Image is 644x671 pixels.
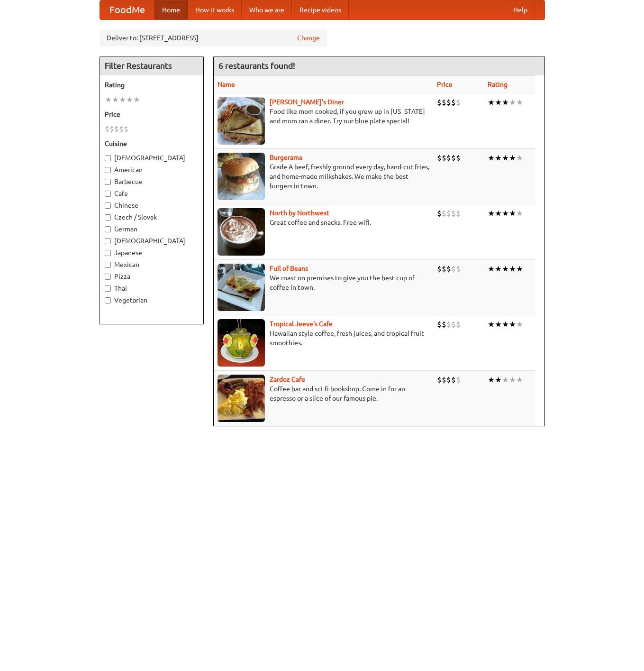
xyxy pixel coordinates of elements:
[509,375,516,385] li: ★
[126,94,133,105] li: ★
[105,94,112,105] li: ★
[437,153,442,163] li: $
[105,224,199,234] label: German
[270,209,329,217] a: North by Northwest
[442,319,446,330] li: $
[456,375,461,385] li: $
[218,329,429,348] p: Hawaiian style coffee, fresh juices, and tropical fruit smoothies.
[509,319,516,330] li: ★
[437,375,442,385] li: $
[292,0,349,19] a: Recipe videos
[218,319,265,367] img: jeeves.jpg
[442,153,446,163] li: $
[105,124,109,134] li: $
[242,0,292,19] a: Who we are
[488,81,508,88] a: Rating
[456,97,461,108] li: $
[105,202,111,209] input: Chinese
[100,0,154,19] a: FoodMe
[105,297,111,303] input: Vegetarian
[437,264,442,274] li: $
[105,274,111,280] input: Pizza
[442,375,446,385] li: $
[218,153,265,200] img: burgerama.jpg
[495,375,502,385] li: ★
[105,248,199,257] label: Japanese
[105,236,199,246] label: [DEMOGRAPHIC_DATA]
[105,177,199,186] label: Barbecue
[442,264,446,274] li: $
[495,153,502,163] li: ★
[516,319,523,330] li: ★
[124,124,128,134] li: $
[502,375,509,385] li: ★
[451,319,456,330] li: $
[218,97,265,145] img: sallys.jpg
[105,262,111,268] input: Mexican
[270,98,344,106] a: [PERSON_NAME]'s Diner
[270,320,333,328] b: Tropical Jeeve's Cafe
[105,139,199,148] h5: Cuisine
[109,124,114,134] li: $
[188,0,242,19] a: How it works
[437,81,453,88] a: Price
[446,97,451,108] li: $
[218,273,429,292] p: We roast on premises to give you the best cup of coffee in town.
[105,226,111,232] input: German
[437,319,442,330] li: $
[105,201,199,210] label: Chinese
[297,33,320,43] a: Change
[456,153,461,163] li: $
[270,265,308,272] b: Full of Beans
[456,319,461,330] li: $
[105,272,199,281] label: Pizza
[218,81,235,88] a: Name
[456,264,461,274] li: $
[105,80,199,90] h5: Rating
[105,167,111,173] input: American
[105,295,199,305] label: Vegetarian
[451,153,456,163] li: $
[105,250,111,256] input: Japanese
[105,238,111,244] input: [DEMOGRAPHIC_DATA]
[495,319,502,330] li: ★
[451,97,456,108] li: $
[154,0,188,19] a: Home
[218,107,429,126] p: Food like mom cooked, if you grew up in [US_STATE] and mom ran a diner. Try our blue plate special!
[100,29,327,46] div: Deliver to: [STREET_ADDRESS]
[456,208,461,219] li: $
[446,208,451,219] li: $
[509,97,516,108] li: ★
[218,162,429,191] p: Grade A beef, freshly ground every day, hand-cut fries, and home-made milkshakes. We make the bes...
[451,264,456,274] li: $
[437,97,442,108] li: $
[488,97,495,108] li: ★
[495,208,502,219] li: ★
[218,208,265,256] img: north.jpg
[451,375,456,385] li: $
[488,319,495,330] li: ★
[495,97,502,108] li: ★
[105,284,199,293] label: Thai
[270,376,305,383] a: Zardoz Cafe
[502,264,509,274] li: ★
[451,208,456,219] li: $
[112,94,119,105] li: ★
[105,155,111,161] input: [DEMOGRAPHIC_DATA]
[437,208,442,219] li: $
[105,260,199,269] label: Mexican
[502,208,509,219] li: ★
[442,97,446,108] li: $
[488,153,495,163] li: ★
[488,264,495,274] li: ★
[105,165,199,175] label: American
[105,285,111,292] input: Thai
[495,264,502,274] li: ★
[516,208,523,219] li: ★
[442,208,446,219] li: $
[509,208,516,219] li: ★
[105,212,199,222] label: Czech / Slovak
[446,153,451,163] li: $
